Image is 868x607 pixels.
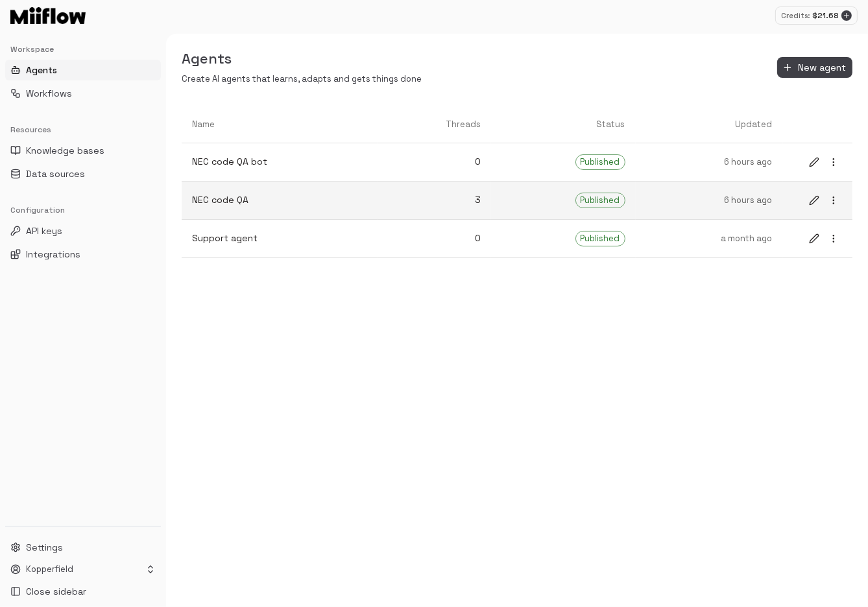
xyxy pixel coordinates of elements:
[636,222,782,256] a: a month ago
[636,146,782,179] a: 6 hours ago
[5,220,161,241] button: API keys
[646,195,772,207] p: 6 hours ago
[26,144,104,157] span: Knowledge bases
[378,183,491,217] a: 3
[576,195,625,207] span: Published
[777,57,852,78] button: New agent
[5,537,161,558] button: Settings
[825,192,842,209] button: more
[825,230,842,247] button: more
[825,154,842,171] button: more
[491,106,635,143] th: Status
[378,106,491,143] th: Threads
[5,140,161,161] button: Knowledge bases
[5,39,161,60] div: Workspace
[182,49,422,68] h5: Agents
[378,221,491,256] a: 0
[576,233,625,245] span: Published
[182,183,378,217] a: NEC code QA
[636,106,782,143] th: Updated
[161,34,171,607] button: Toggle Sidebar
[10,7,86,24] img: Logo
[26,564,73,576] p: Kopperfield
[781,10,810,21] p: Credits:
[182,145,378,179] a: NEC code QA bot
[388,155,481,169] p: 0
[795,220,852,257] a: editmore
[576,156,625,169] span: Published
[26,585,86,598] span: Close sidebar
[491,144,635,180] a: Published
[795,182,852,219] a: editmore
[388,232,481,245] p: 0
[378,145,491,179] a: 0
[5,581,161,602] button: Close sidebar
[5,560,161,578] button: Kopperfield
[646,156,772,169] p: 6 hours ago
[182,221,378,256] a: Support agent
[491,220,635,257] a: Published
[26,248,80,261] span: Integrations
[26,541,63,554] span: Settings
[182,73,422,86] p: Create AI agents that learns, adapts and gets things done
[806,230,823,247] button: edit
[806,192,823,209] button: edit
[192,232,367,245] p: Support agent
[26,167,85,180] span: Data sources
[806,154,823,171] button: edit
[812,10,839,21] p: $ 21.68
[5,244,161,265] button: Integrations
[26,224,62,237] span: API keys
[841,10,852,21] button: Add credits
[182,106,378,143] th: Name
[646,233,772,245] p: a month ago
[5,163,161,184] button: Data sources
[795,143,852,181] a: editmore
[26,87,72,100] span: Workflows
[26,64,57,77] span: Agents
[5,200,161,220] div: Configuration
[636,184,782,217] a: 6 hours ago
[192,155,367,169] p: NEC code QA bot
[388,193,481,207] p: 3
[192,193,367,207] p: NEC code QA
[5,119,161,140] div: Resources
[5,83,161,104] button: Workflows
[5,60,161,80] button: Agents
[491,182,635,219] a: Published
